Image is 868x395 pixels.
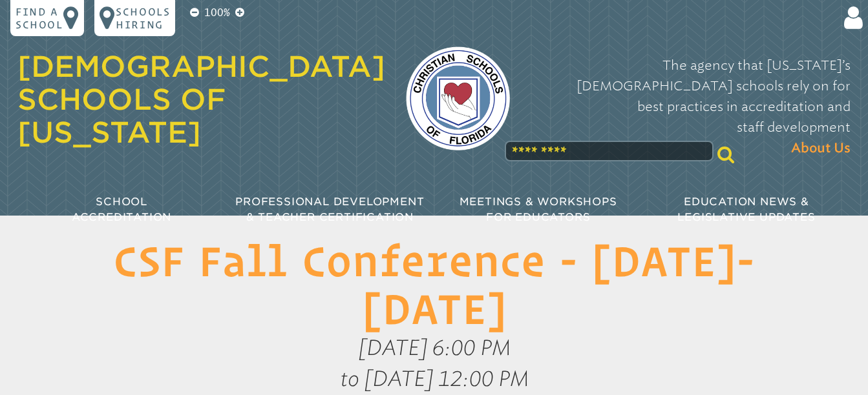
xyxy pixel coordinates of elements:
span: Meetings & Workshops for Educators [460,196,617,223]
img: csf-logo-web-colors.png [406,46,510,150]
p: The agency that [US_STATE]’s [DEMOGRAPHIC_DATA] schools rely on for best practices in accreditati... [531,55,851,159]
h1: CSF Fall Conference - [DATE]-[DATE] [100,237,768,332]
a: [DEMOGRAPHIC_DATA] Schools of [US_STATE] [17,49,385,150]
span: About Us [791,138,851,159]
p: 100% [202,5,233,21]
p: Find a school [16,5,63,31]
span: Professional Development & Teacher Certification [235,196,424,223]
span: School Accreditation [72,196,171,223]
span: Education News & Legislative Updates [677,196,815,223]
p: Schools Hiring [116,5,170,31]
